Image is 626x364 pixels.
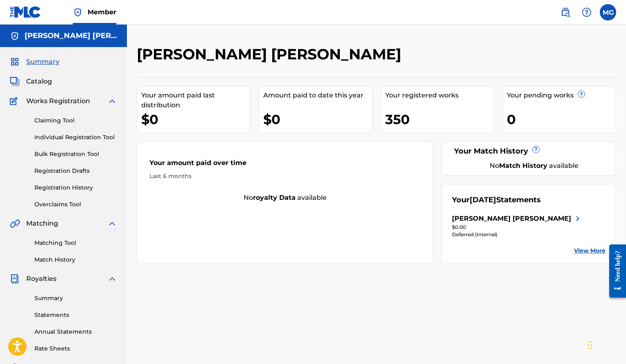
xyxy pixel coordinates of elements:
[26,219,58,228] span: Matching
[141,90,250,110] div: Your amount paid last distribution
[10,96,20,106] img: Works Registration
[107,219,117,228] img: expand
[470,195,496,204] span: [DATE]
[34,328,117,336] a: Annual Statements
[34,311,117,319] a: Statements
[137,45,405,63] h2: [PERSON_NAME] [PERSON_NAME]
[137,193,433,203] div: No available
[385,90,494,100] div: Your registered works
[579,4,595,20] div: Help
[452,214,582,238] a: [PERSON_NAME] [PERSON_NAME]right chevron icon$0.00Deferred (Internal)
[10,57,20,67] img: Summary
[34,200,117,209] a: Overclaims Tool
[10,31,20,41] img: Accounts
[34,116,117,125] a: Claiming Tool
[34,150,117,158] a: Bulk Registration Tool
[263,110,372,129] div: $0
[600,4,616,20] div: User Menu
[452,214,571,224] div: [PERSON_NAME] [PERSON_NAME]
[10,274,20,284] img: Royalties
[149,172,420,181] div: Last 6 months
[578,91,585,97] span: ?
[585,325,626,364] iframe: Chat Widget
[574,246,606,255] a: View More
[452,146,606,157] div: Your Match History
[263,90,372,100] div: Amount paid to date this year
[26,96,90,106] span: Works Registration
[34,167,117,175] a: Registration Drafts
[533,146,539,153] span: ?
[560,7,570,17] img: search
[34,183,117,192] a: Registration History
[141,110,250,129] div: $0
[499,162,547,170] strong: Match History
[507,110,616,129] div: 0
[73,7,83,17] img: Top Rightsholder
[26,77,52,86] span: Catalog
[507,90,616,100] div: Your pending works
[107,96,117,106] img: expand
[452,194,541,206] div: Your Statements
[385,110,494,129] div: 350
[462,161,606,171] div: No available
[10,77,52,86] a: CatalogCatalog
[10,77,20,86] img: Catalog
[10,6,41,18] img: MLC Logo
[452,231,582,238] div: Deferred (Internal)
[107,274,117,284] img: expand
[149,158,420,172] div: Your amount paid over time
[26,57,59,67] span: Summary
[10,219,20,228] img: Matching
[253,194,296,201] strong: royalty data
[26,274,56,284] span: Royalties
[34,239,117,247] a: Matching Tool
[25,31,117,41] h5: Manuel Antonio Gonzales Terrero
[10,57,59,67] a: SummarySummary
[34,344,117,353] a: Rate Sheets
[557,4,574,20] a: Public Search
[588,333,592,357] div: Drag
[573,214,583,224] img: right chevron icon
[34,255,117,264] a: Match History
[34,294,117,303] a: Summary
[88,7,116,17] span: Member
[452,224,582,231] div: $0.00
[34,133,117,142] a: Individual Registration Tool
[582,7,592,17] img: help
[603,238,626,304] iframe: Resource Center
